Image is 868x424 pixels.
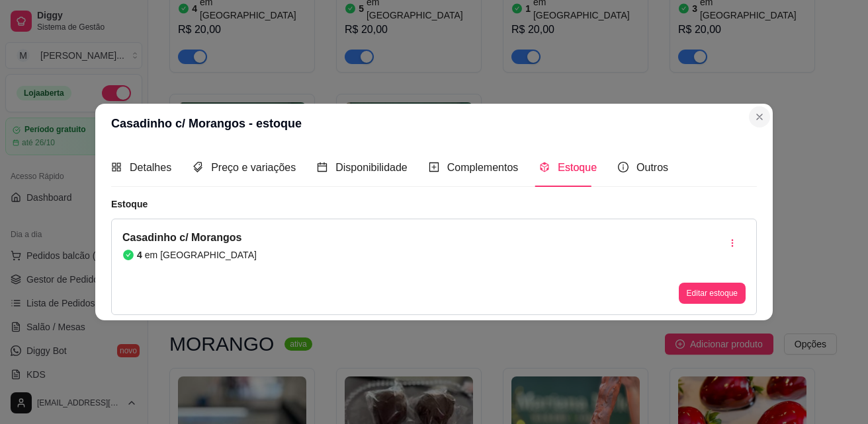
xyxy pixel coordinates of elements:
span: info-circle [618,162,629,172]
span: Detalhes [130,162,171,173]
span: Preço e variações [211,162,296,173]
button: Close [749,106,770,127]
article: 4 [137,248,142,262]
span: code-sandbox [539,162,550,172]
article: Estoque [111,197,757,211]
span: Outros [636,162,668,173]
span: tags [193,162,203,172]
button: Editar estoque [679,283,746,304]
article: em [GEOGRAPHIC_DATA] [145,248,257,262]
header: Casadinho c/ Morangos - estoque [95,104,773,143]
span: appstore [111,162,122,172]
article: Casadinho c/ Morangos [122,230,257,246]
span: calendar [317,162,327,172]
span: Disponibilidade [335,162,408,173]
span: Complementos [447,162,519,173]
span: plus-square [429,162,439,172]
span: Estoque [558,162,597,173]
